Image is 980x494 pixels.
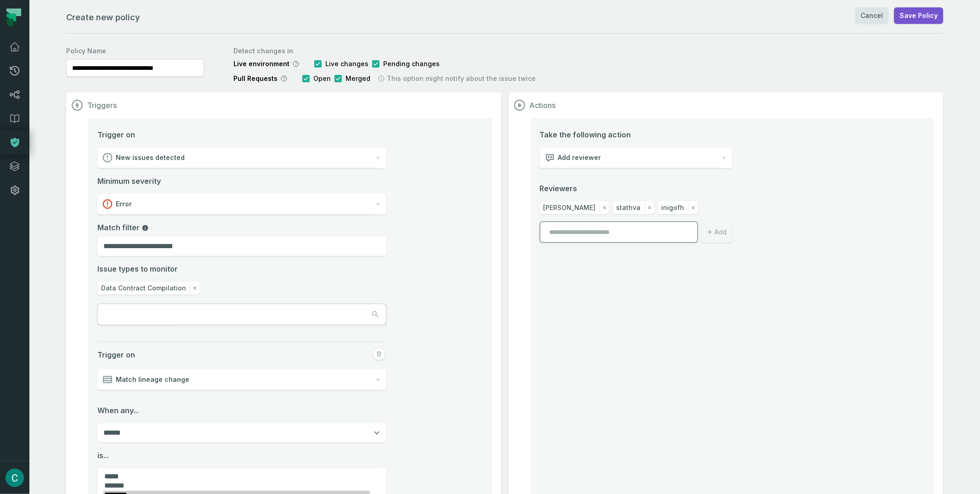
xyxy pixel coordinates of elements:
span: Trigger on [97,349,135,360]
span: Reviewers [540,183,732,194]
button: Add reviewer [540,148,732,168]
h1: Triggers [87,101,117,110]
span: Data Contract Compilation [101,284,186,293]
span: Match filter [97,223,149,232]
button: Error [97,194,386,215]
a: Cancel [855,7,889,24]
button: Add [702,221,732,243]
span: stathva [617,203,641,212]
span: Merged [346,74,370,83]
span: inigofh [662,203,685,212]
span: This option might notify about the issue twice [387,74,536,83]
span: Match lineage change [116,375,189,384]
h1: Actions [530,101,556,110]
button: Save Policy [894,7,943,24]
span: Minimum severity [97,176,386,187]
span: Error [116,199,132,209]
span: [PERSON_NAME] [544,203,596,212]
label: Match filter field [97,222,386,233]
span: New issues detected [116,153,185,162]
span: Issue types to monitor [97,263,178,274]
span: Add reviewer [558,153,601,162]
span: Take the following action [540,129,732,140]
span: Live changes [325,59,368,68]
span: Trigger on [97,129,135,140]
span: Pull Requests [233,74,278,83]
span: Live environment [233,59,289,68]
img: avatar of Cristian Gomez [6,469,24,487]
label: Policy Name [66,46,204,56]
button: New issues detected [97,148,386,168]
label: is... [97,450,386,461]
label: Detect changes in [233,46,536,56]
input: Match filter field [97,237,386,256]
h1: Create new policy [66,11,140,24]
button: Match lineage change [97,369,386,390]
label: When any... [97,405,386,416]
span: Open [313,74,331,83]
span: Pending changes [383,59,440,68]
